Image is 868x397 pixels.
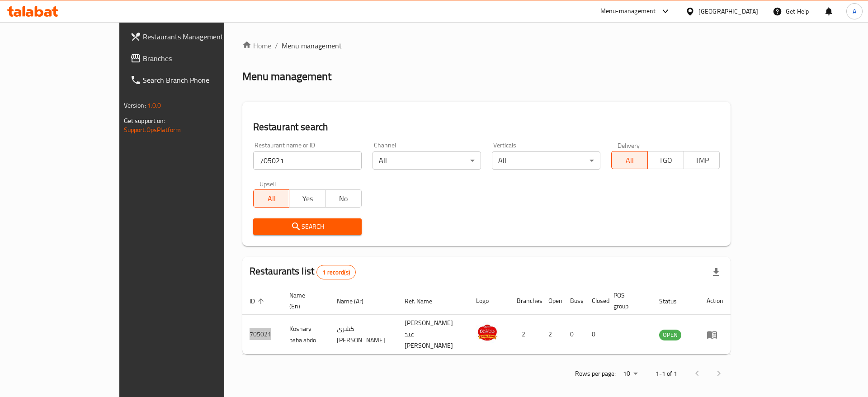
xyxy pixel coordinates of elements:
span: Restaurants Management [143,31,257,42]
td: 0 [585,315,606,354]
label: Delivery [618,142,640,148]
span: Yes [293,192,322,205]
td: كشري [PERSON_NAME] [330,315,397,354]
input: Search for restaurant name or ID.. [253,151,362,170]
span: Search Branch Phone [143,75,257,85]
span: All [615,154,644,167]
label: Upsell [259,180,276,187]
span: Status [659,296,689,307]
span: Name (Ar) [337,296,375,307]
span: Name (En) [289,290,319,312]
td: 2 [509,315,541,354]
p: 1-1 of 1 [656,368,677,379]
a: Support.OpsPlatform [124,124,181,136]
span: Branches [143,53,257,64]
div: All [373,151,481,170]
a: Restaurants Management [123,26,264,47]
button: Search [253,218,362,235]
a: Branches [123,47,264,69]
button: All [611,151,648,169]
span: Search [260,221,354,232]
td: 0 [563,315,585,354]
th: Closed [585,287,606,315]
button: TMP [684,151,720,169]
td: Koshary baba abdo [282,315,330,354]
h2: Restaurants list [250,265,356,279]
th: Busy [563,287,585,315]
button: TGO [647,151,684,169]
span: Version: [124,99,146,111]
span: 1.0.0 [147,99,161,111]
span: Menu management [282,40,342,51]
span: All [257,192,286,205]
span: TGO [651,154,680,167]
div: Menu-management [600,6,656,17]
div: [GEOGRAPHIC_DATA] [698,6,758,16]
li: / [275,40,278,51]
div: Menu [707,329,723,340]
span: OPEN [659,330,681,340]
span: Ref. Name [405,296,444,307]
th: Branches [509,287,541,315]
th: Action [699,287,731,315]
a: Search Branch Phone [123,69,264,91]
th: Open [541,287,563,315]
button: Yes [289,189,325,208]
div: Export file [705,261,727,283]
span: No [329,192,358,205]
span: POS group [613,290,641,312]
nav: breadcrumb [242,40,731,51]
span: Get support on: [124,115,165,127]
div: Rows per page: [619,367,641,381]
span: A [853,6,856,16]
span: TMP [688,154,717,167]
div: OPEN [659,330,681,340]
button: All [253,189,290,208]
p: Rows per page: [575,368,616,379]
h2: Menu management [242,69,331,84]
img: Koshary baba abdo [476,321,499,344]
h2: Restaurant search [253,120,720,134]
td: 2 [541,315,563,354]
div: All [492,151,600,170]
span: 1 record(s) [317,268,355,277]
button: No [325,189,362,208]
th: Logo [469,287,509,315]
td: [PERSON_NAME] عيد [PERSON_NAME] [397,315,469,354]
table: enhanced table [242,287,731,354]
span: ID [250,296,267,307]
